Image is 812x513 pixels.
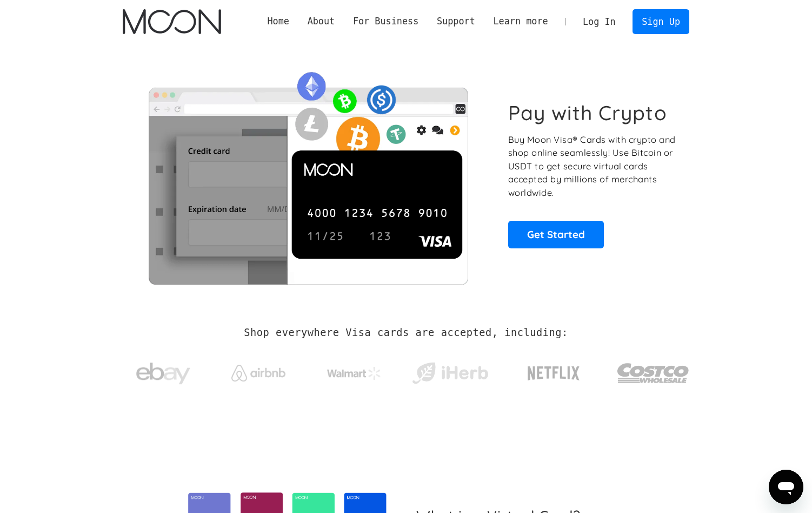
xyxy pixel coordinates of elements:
[527,360,581,387] img: Netflix
[493,15,548,28] div: Learn more
[123,64,493,284] img: Moon Cards let you spend your crypto anywhere Visa is accepted.
[617,353,689,393] img: Costco
[136,357,190,391] img: ebay
[484,15,557,28] div: Learn more
[244,327,568,339] h2: Shop everywhere Visa cards are accepted, including:
[574,10,624,34] a: Log In
[308,15,335,28] div: About
[410,348,490,393] a: iHerb
[617,342,689,399] a: Costco
[508,101,667,125] h1: Pay with Crypto
[508,133,677,200] p: Buy Moon Visa® Cards with crypto and shop online seamlessly! Use Bitcoin or USDT to get secure vi...
[769,470,803,504] iframe: Button to launch messaging window
[123,9,221,34] img: Moon Logo
[123,9,221,34] a: home
[314,356,395,385] a: Walmart
[327,367,381,380] img: Walmart
[437,15,475,28] div: Support
[508,221,604,248] a: Get Started
[410,359,490,387] img: iHerb
[298,15,344,28] div: About
[258,15,298,28] a: Home
[218,354,299,387] a: Airbnb
[123,346,203,396] a: ebay
[231,365,285,382] img: Airbnb
[344,15,428,28] div: For Business
[353,15,418,28] div: For Business
[633,9,689,34] a: Sign Up
[505,349,602,392] a: Netflix
[428,15,484,28] div: Support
